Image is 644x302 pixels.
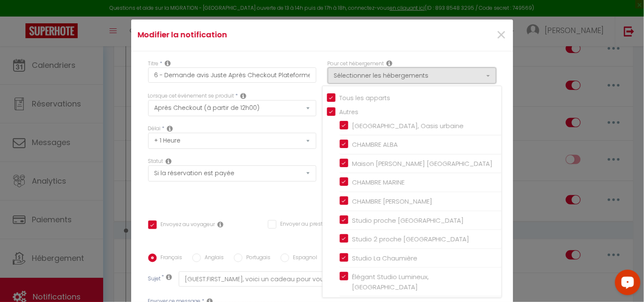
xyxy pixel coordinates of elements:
i: Title [165,60,171,67]
label: Portugais [242,254,271,263]
span: Studio proche [GEOGRAPHIC_DATA] [352,216,464,225]
button: Close [496,26,506,45]
label: Délai [148,125,161,133]
button: Sélectionner les hébergements [328,67,496,84]
i: Action Time [167,125,173,132]
label: Envoyez au voyageur [157,221,215,230]
label: Titre [148,60,159,68]
label: Espagnol [289,254,318,263]
iframe: LiveChat chat widget [608,266,644,302]
label: Sujet [148,275,161,284]
i: This Rental [387,60,393,67]
span: Maison [PERSON_NAME] [GEOGRAPHIC_DATA] [352,159,493,168]
i: Envoyer au voyageur [218,221,224,228]
span: [GEOGRAPHIC_DATA], Oasis urbaine [352,121,464,130]
h4: Modifier la notification [138,29,380,41]
label: Statut [148,157,163,165]
label: Français [157,254,183,263]
span: Autres [340,108,359,116]
span: CHAMBRE [PERSON_NAME] [352,197,433,206]
span: Studio La Chaumière [352,254,418,263]
label: Anglais [201,254,224,263]
i: Event Occur [241,92,247,99]
span: Élégant Studio Lumineux, [GEOGRAPHIC_DATA] [352,272,429,291]
span: × [496,22,506,48]
i: Booking status [166,158,172,165]
i: Subject [166,274,172,280]
label: Lorsque cet événement se produit [148,92,234,100]
label: Pour cet hébergement [328,60,384,68]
